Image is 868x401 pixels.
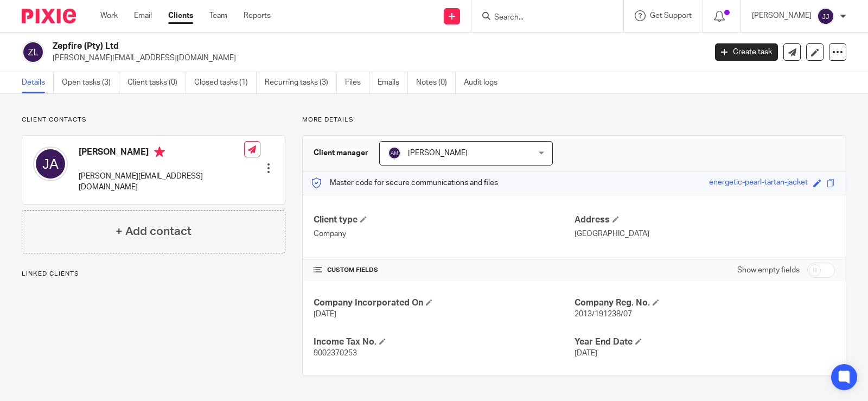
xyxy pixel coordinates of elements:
h4: Client type [314,214,574,226]
p: [GEOGRAPHIC_DATA] [575,228,835,239]
p: Company [314,228,574,239]
a: Reports [244,10,271,21]
h4: Year End Date [575,336,835,348]
p: More details [302,116,846,124]
a: Closed tasks (1) [194,72,257,93]
a: Work [100,10,118,21]
h4: Address [575,214,835,226]
p: [PERSON_NAME][EMAIL_ADDRESS][DOMAIN_NAME] [79,171,244,193]
a: Files [345,72,369,93]
a: Audit logs [464,72,506,93]
span: [DATE] [314,310,336,318]
span: 2013/191238/07 [575,310,632,318]
img: Pixie [22,9,76,23]
span: 9002370253 [314,349,357,357]
h4: CUSTOM FIELDS [314,266,574,275]
a: Emails [378,72,408,93]
a: Details [22,72,54,93]
p: Linked clients [22,270,285,278]
a: Client tasks (0) [127,72,186,93]
a: Notes (0) [416,72,456,93]
img: svg%3E [388,147,401,160]
p: Master code for secure communications and files [311,177,498,188]
h3: Client manager [314,148,368,158]
a: Email [134,10,152,21]
h4: Company Incorporated On [314,297,574,309]
img: svg%3E [817,8,834,25]
h2: Zepfire (Pty) Ltd [53,41,570,52]
span: Get Support [650,12,692,20]
img: svg%3E [22,41,44,63]
a: Clients [168,10,193,21]
p: Client contacts [22,116,285,124]
p: [PERSON_NAME][EMAIL_ADDRESS][DOMAIN_NAME] [53,53,699,63]
h4: [PERSON_NAME] [79,147,244,160]
a: Open tasks (3) [62,72,119,93]
div: energetic-pearl-tartan-jacket [709,177,808,189]
h4: Income Tax No. [314,336,574,348]
p: [PERSON_NAME] [752,10,812,21]
a: Create task [715,43,778,61]
span: [PERSON_NAME] [408,149,468,157]
h4: Company Reg. No. [575,297,835,309]
label: Show empty fields [737,265,800,276]
span: [DATE] [575,349,597,357]
input: Search [493,13,591,23]
i: Primary [154,147,165,157]
img: svg%3E [33,147,68,181]
a: Team [209,10,227,21]
a: Recurring tasks (3) [265,72,337,93]
h4: + Add contact [116,223,192,240]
